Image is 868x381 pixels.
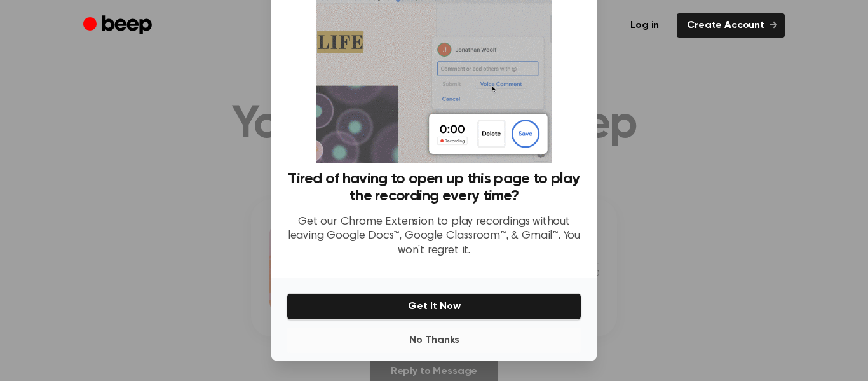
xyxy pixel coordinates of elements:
[287,328,581,353] button: No Thanks
[677,13,785,38] a: Create Account
[287,170,581,205] h3: Tired of having to open up this page to play the recording every time?
[620,13,669,38] a: Log in
[287,293,581,320] button: Get It Now
[83,13,155,38] a: Beep
[287,215,581,258] p: Get our Chrome Extension to play recordings without leaving Google Docs™, Google Classroom™, & Gm...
